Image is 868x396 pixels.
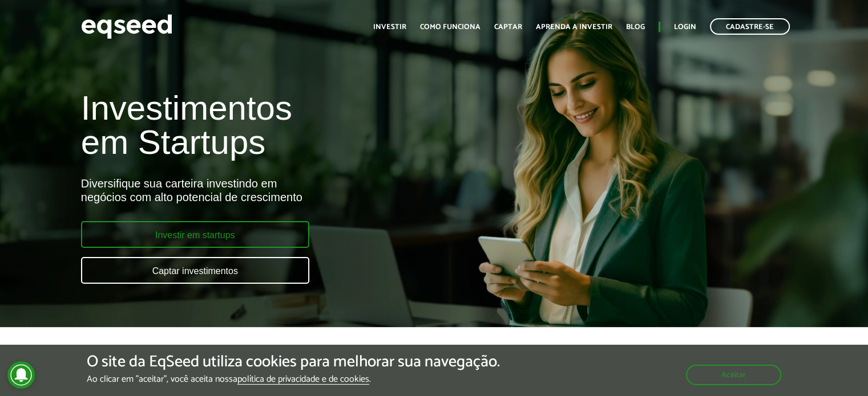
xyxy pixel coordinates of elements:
a: Captar [494,23,522,31]
a: Aprenda a investir [536,23,612,31]
p: Ao clicar em "aceitar", você aceita nossa . [87,374,500,385]
img: EqSeed [81,11,172,42]
a: Login [674,23,696,31]
h1: Investimentos em Startups [81,91,498,160]
div: Diversifique sua carteira investindo em negócios com alto potencial de crescimento [81,177,498,204]
a: Captar investimentos [81,257,309,284]
a: Blog [626,23,645,31]
h5: O site da EqSeed utiliza cookies para melhorar sua navegação. [87,353,500,371]
a: política de privacidade e de cookies [237,375,369,385]
a: Cadastre-se [710,18,790,35]
button: Aceitar [686,365,781,385]
a: Investir [373,23,406,31]
a: Como funciona [420,23,481,31]
a: Investir em startups [81,221,309,248]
